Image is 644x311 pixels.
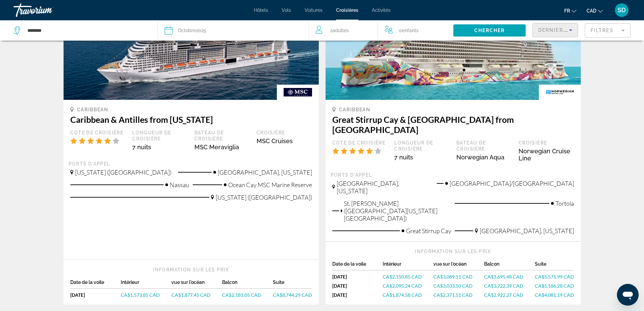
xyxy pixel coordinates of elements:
[254,7,268,13] a: Hôtels
[282,7,291,13] a: Vols
[273,280,312,289] div: Suite
[484,283,535,289] a: CA$3,722.39 CAD
[484,261,535,270] div: Balcon
[332,28,349,33] span: Adultes
[332,114,574,135] h3: Great Stirrup Cay & [GEOGRAPHIC_DATA] from [GEOGRAPHIC_DATA]
[383,283,422,289] span: CA$2,095.24 CAD
[132,143,188,151] div: 7 nuits
[277,85,318,100] img: msccruise.gif
[474,28,505,33] span: Chercher
[194,143,250,151] div: MSC Meraviglia
[433,274,484,280] a: CA$3,089.11 CAD
[75,169,171,176] span: [US_STATE] ([GEOGRAPHIC_DATA])
[383,292,422,298] span: CA$1,874.58 CAD
[331,172,576,178] div: Ports d'appel
[585,23,630,38] button: Filter
[332,274,383,280] div: [DATE]
[257,130,312,136] div: Croisière
[171,292,211,298] span: CA$1,877.45 CAD
[336,7,358,13] a: Croisières
[484,274,535,280] a: CA$3,695.48 CAD
[121,292,171,298] a: CA$1,573.85 CAD
[77,107,109,112] span: Caribbean
[453,24,526,37] button: Chercher
[484,292,535,298] a: CA$2,922.27 CAD
[538,27,587,33] span: Dernier départ
[587,8,596,14] span: CAD
[69,161,314,167] div: Ports d'appel
[70,292,121,298] div: [DATE]
[332,248,574,254] div: Information sur les prix
[456,154,512,161] div: Norwegian Aqua
[305,7,323,13] a: Voitures
[433,261,484,270] div: vue sur l'océan
[121,280,171,289] div: Intérieur
[218,169,312,176] span: [GEOGRAPHIC_DATA], [US_STATE]
[484,274,523,280] span: CA$3,695.48 CAD
[332,283,383,289] div: [DATE]
[383,261,433,270] div: Intérieur
[222,292,261,298] span: CA$2,181.05 CAD
[383,274,422,280] span: CA$2,150.85 CAD
[330,26,349,35] span: 2
[433,283,484,289] a: CA$3,033.50 CAD
[70,130,126,136] div: Cote de croisière
[339,107,371,112] span: Caribbean
[383,292,433,298] a: CA$1,874.58 CAD
[587,6,603,16] button: Change currency
[433,292,484,298] a: CA$2,371.51 CAD
[222,280,273,289] div: Balcon
[535,283,574,289] a: CA$5,186.28 CAD
[228,181,312,188] span: Ocean Cay MSC Marine Reserve
[433,292,473,298] span: CA$2,371.51 CAD
[535,274,574,280] a: CA$5,571.99 CAD
[309,20,453,41] button: Travelers: 2 adults, 0 children
[372,7,390,13] a: Activités
[406,227,451,235] span: Great Stirrup Cay
[257,137,312,145] div: MSC Cruises
[450,180,574,187] span: [GEOGRAPHIC_DATA]/[GEOGRAPHIC_DATA]
[535,261,574,270] div: Suite
[216,194,312,201] span: [US_STATE] ([GEOGRAPHIC_DATA])
[456,140,512,152] div: Bateau de croisière
[433,274,473,280] span: CA$3,089.11 CAD
[613,3,630,17] button: User Menu
[402,28,419,33] span: Enfants
[178,28,196,33] span: Octobre
[519,140,574,146] div: Croisière
[394,140,450,152] div: Longueur de croisière
[399,26,419,35] span: 0
[171,292,222,298] a: CA$1,877.45 CAD
[539,85,580,100] img: ncl.gif
[535,292,574,298] a: CA$4,081.19 CAD
[194,130,250,142] div: Bateau de croisière
[70,267,312,273] div: Information sur les prix
[383,283,433,289] a: CA$2,095.24 CAD
[555,200,574,207] span: Tortola
[222,292,273,298] a: CA$2,181.05 CAD
[70,114,312,125] h3: Caribbean & Antilles from [US_STATE]
[564,8,570,14] span: fr
[480,227,574,235] span: [GEOGRAPHIC_DATA], [US_STATE]
[273,292,312,298] a: CA$8,744.29 CAD
[519,148,574,162] div: Norwegian Cruise Line
[618,7,626,14] span: SD
[171,280,222,289] div: vue sur l'océan
[337,180,430,195] span: [GEOGRAPHIC_DATA], [US_STATE]
[170,181,189,188] span: Nassau
[564,6,576,16] button: Change language
[121,292,160,298] span: CA$1,573.85 CAD
[433,283,473,289] span: CA$3,033.50 CAD
[617,284,639,306] iframe: Bouton de lancement de la fenêtre de messagerie
[14,1,81,19] a: Travorium
[332,292,383,298] div: [DATE]
[165,20,302,41] button: Octobre2025
[332,140,388,146] div: Cote de croisière
[484,292,523,298] span: CA$2,922.27 CAD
